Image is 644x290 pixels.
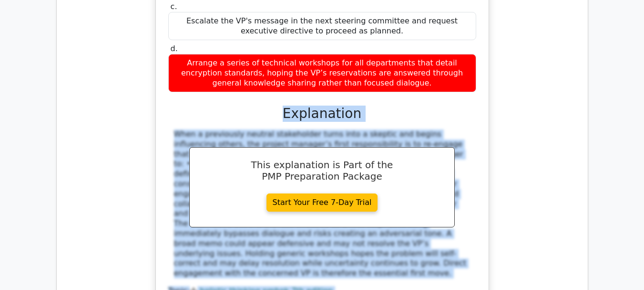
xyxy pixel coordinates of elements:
h3: Explanation [174,106,470,122]
div: Escalate the VP's message in the next steering committee and request executive directive to proce... [168,12,476,41]
span: d. [171,44,178,53]
div: When a previously neutral stakeholder turns into a skeptic and begins influencing others, the pro... [174,129,470,279]
a: Start Your Free 7-Day Trial [266,193,378,212]
span: c. [171,2,177,11]
div: Arrange a series of technical workshops for all departments that detail encryption standards, hop... [168,54,476,92]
